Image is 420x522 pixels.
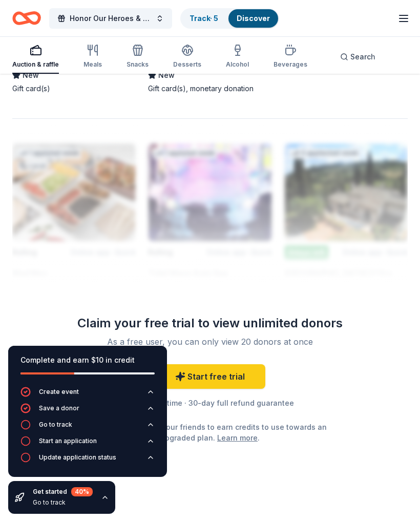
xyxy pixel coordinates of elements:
button: Go to track [20,420,155,436]
button: Track· 5Discover [180,8,279,29]
div: Beverages [274,60,307,69]
div: Complete and earn $10 in credit [20,354,155,366]
button: Desserts [173,40,201,74]
div: Save a donor [39,404,79,412]
button: Start an application [20,436,155,452]
div: Gift card(s) [12,83,136,94]
button: Meals [83,40,102,74]
div: Go to track [33,498,93,507]
div: Snacks [127,60,149,69]
div: 40 % [71,487,93,496]
div: Cancel anytime · 30-day full refund guarantee [62,397,358,409]
div: Go to track [39,421,72,429]
a: Home [12,6,41,30]
button: Honor Our Heroes & Back The Blue [49,8,172,29]
span: New [158,69,175,81]
button: Alcohol [226,40,249,74]
a: Learn more [217,432,258,443]
a: Discover [237,14,270,23]
button: Search [332,47,384,67]
button: Auction & raffle [12,40,59,74]
a: Start free trial [155,364,265,389]
div: Alcohol [226,60,249,69]
a: Track· 5 [190,14,218,23]
div: Start an application [39,437,97,445]
span: New [23,69,39,81]
div: Update application status [39,453,116,462]
button: Save a donor [20,403,155,420]
div: You can also refer your friends to earn credits to use towards an upgraded plan. . [91,422,329,443]
button: Update application status [20,452,155,469]
div: Meals [83,60,102,69]
div: Claim your free trial to view unlimited donors [62,315,358,331]
div: Create event [39,388,79,396]
div: Desserts [173,60,201,69]
div: Get started [33,487,93,496]
button: Snacks [127,40,149,74]
div: As a free user, you can only view 20 donors at once [75,336,345,348]
button: Beverages [274,40,307,74]
button: Create event [20,387,155,403]
span: Honor Our Heroes & Back The Blue [70,12,152,25]
div: Auction & raffle [12,60,59,69]
span: Search [350,51,375,63]
div: Gift card(s), monetary donation [148,83,271,94]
